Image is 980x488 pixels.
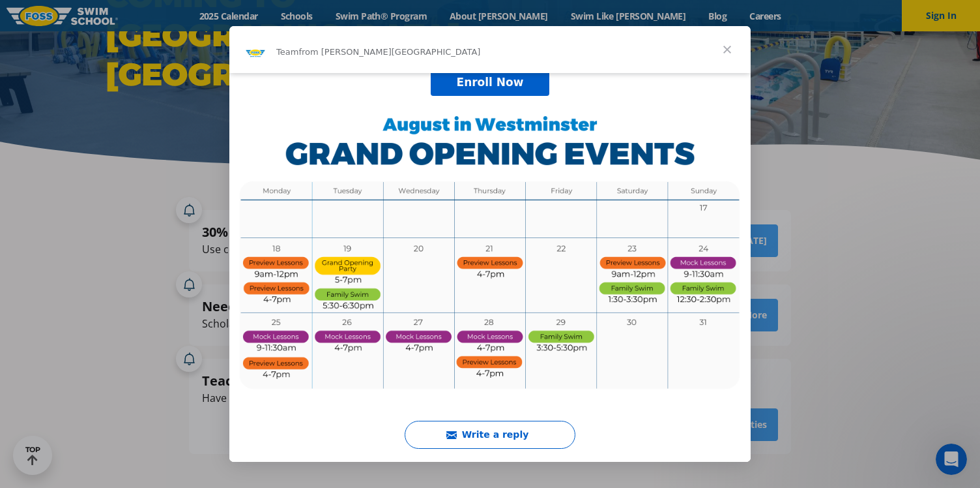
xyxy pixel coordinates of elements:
a: Enroll Now [431,70,550,96]
span: from [PERSON_NAME][GEOGRAPHIC_DATA] [298,47,480,57]
span: Enroll Now [457,76,524,89]
span: Close [704,26,751,73]
img: Profile image for Team [245,42,266,63]
button: Write a reply [405,421,575,449]
span: Team [276,47,298,57]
